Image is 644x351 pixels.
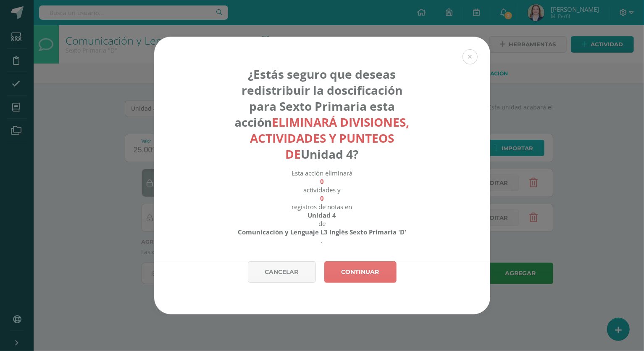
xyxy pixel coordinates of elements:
[308,211,336,219] strong: Unidad 4
[320,177,324,186] strong: 0
[250,114,410,162] strong: eliminará divisiones, actividades y punteos de
[324,261,397,283] a: Continuar
[320,194,324,202] strong: 0
[238,228,406,236] strong: Comunicación y Lenguaje L3 Inglés Sexto Primaria 'D'
[463,49,478,64] button: Close (Esc)
[229,169,415,245] div: Esta acción eliminará actividades y registros de notas en de .
[229,66,415,162] h4: ¿Estás seguro que deseas redistribuir la doscificación para Sexto Primaria esta acción Unidad 4?
[248,261,316,283] a: Cancelar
